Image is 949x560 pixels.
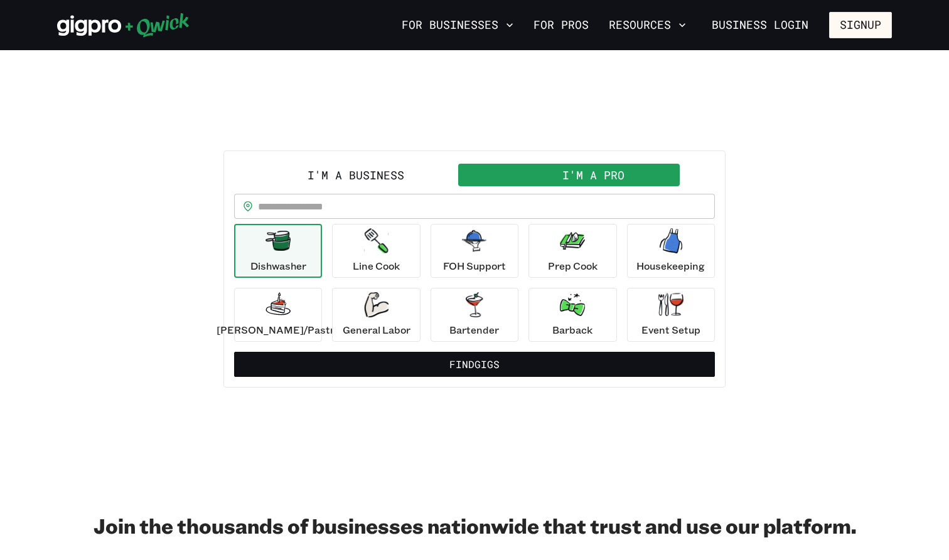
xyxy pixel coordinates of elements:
p: General Labor [343,322,410,337]
h2: PICK UP A SHIFT! [223,113,726,138]
p: [PERSON_NAME]/Pastry [217,322,340,337]
p: Event Setup [641,322,700,337]
p: Housekeeping [636,258,705,273]
button: Event Setup [627,288,715,342]
button: General Labor [332,288,420,342]
button: I'm a Business [237,164,474,186]
p: Barback [552,322,592,337]
button: For Businesses [397,14,518,36]
a: Business Login [701,12,819,38]
button: Barback [528,288,616,342]
button: Housekeeping [627,224,715,278]
p: FOH Support [443,258,506,273]
p: Bartender [449,322,499,337]
p: Line Cook [353,258,400,273]
button: Dishwasher [234,224,322,278]
button: Line Cook [332,224,420,278]
a: For Pros [528,14,594,36]
h2: Join the thousands of businesses nationwide that trust and use our platform. [57,513,892,538]
button: Bartender [431,288,518,342]
button: FindGigs [234,352,715,377]
button: Signup [829,12,892,38]
button: I'm a Pro [474,164,712,186]
button: FOH Support [431,224,518,278]
p: Dishwasher [250,258,306,273]
button: [PERSON_NAME]/Pastry [234,288,322,342]
button: Resources [604,14,691,36]
button: Prep Cook [528,224,616,278]
p: Prep Cook [548,258,598,273]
